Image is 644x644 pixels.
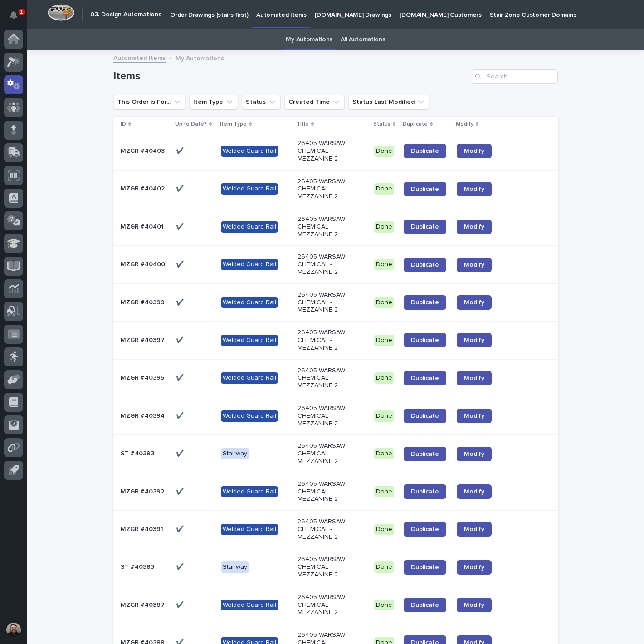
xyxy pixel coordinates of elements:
[411,413,439,419] span: Duplicate
[464,224,484,230] span: Modify
[221,410,278,422] div: Welded Guard Rail
[113,435,558,473] tr: ST #40393ST #40393 ✔️✔️ Stairway26405 WARSAW CHEMICAL - MEZZANINE 2DoneDuplicateModify
[176,335,185,344] p: ✔️
[298,215,362,238] p: 26405 WARSAW CHEMICAL - MEZZANINE 2
[348,95,429,109] button: Status Last Modified
[464,488,484,495] span: Modify
[113,473,558,510] tr: MZGR #40392MZGR #40392 ✔️✔️ Welded Guard Rail26405 WARSAW CHEMICAL - MEZZANINE 2DoneDuplicateModify
[457,220,492,234] a: Modify
[221,448,249,459] div: Stairway
[121,335,166,344] p: MZGR #40397
[221,183,278,195] div: Welded Guard Rail
[411,299,439,306] span: Duplicate
[457,333,492,347] a: Modify
[374,448,394,459] div: Done
[221,561,249,573] div: Stairway
[113,95,185,109] button: This Order is For...
[121,448,156,458] p: ST #40393
[113,70,468,83] h1: Items
[374,259,394,270] div: Done
[404,409,446,423] a: Duplicate
[457,447,492,461] a: Modify
[176,600,185,609] p: ✔️
[411,488,439,495] span: Duplicate
[457,560,492,575] a: Modify
[221,221,278,233] div: Welded Guard Rail
[411,262,439,268] span: Duplicate
[113,170,558,208] tr: MZGR #40402MZGR #40402 ✔️✔️ Welded Guard Rail26405 WARSAW CHEMICAL - MEZZANINE 2DoneDuplicateModify
[457,144,492,158] a: Modify
[113,511,558,548] tr: MZGR #40391MZGR #40391 ✔️✔️ Welded Guard Rail26405 WARSAW CHEMICAL - MEZZANINE 2DoneDuplicateModify
[221,524,278,535] div: Welded Guard Rail
[457,598,492,612] a: Modify
[404,333,446,347] a: Duplicate
[404,144,446,158] a: Duplicate
[374,561,394,573] div: Done
[404,447,446,461] a: Duplicate
[176,410,185,420] p: ✔️
[374,335,394,346] div: Done
[176,259,185,268] p: ✔️
[121,372,166,382] p: MZGR #40395
[472,69,558,84] div: Search
[457,371,492,385] a: Modify
[298,329,362,351] p: 26405 WARSAW CHEMICAL - MEZZANINE 2
[457,295,492,310] a: Modify
[221,486,278,498] div: Welded Guard Rail
[189,95,238,109] button: Item Type
[221,335,278,346] div: Welded Guard Rail
[113,132,558,170] tr: MZGR #40403MZGR #40403 ✔️✔️ Welded Guard Rail26405 WARSAW CHEMICAL - MEZZANINE 2DoneDuplicateModify
[411,337,439,343] span: Duplicate
[297,119,309,129] p: Title
[457,258,492,272] a: Modify
[298,291,362,314] p: 26405 WARSAW CHEMICAL - MEZZANINE 2
[298,442,362,465] p: 26405 WARSAW CHEMICAL - MEZZANINE 2
[298,140,362,162] p: 26405 WARSAW CHEMICAL - MEZZANINE 2
[121,561,156,571] p: ST #40383
[221,372,278,384] div: Welded Guard Rail
[121,486,166,496] p: MZGR #40392
[113,246,558,283] tr: MZGR #40400MZGR #40400 ✔️✔️ Welded Guard Rail26405 WARSAW CHEMICAL - MEZZANINE 2DoneDuplicateModify
[221,259,278,270] div: Welded Guard Rail
[298,480,362,503] p: 26405 WARSAW CHEMICAL - MEZZANINE 2
[464,186,484,192] span: Modify
[113,52,166,63] a: Automated Items
[4,5,23,24] button: Notifications
[121,524,165,533] p: MZGR #40391
[411,186,439,192] span: Duplicate
[457,182,492,196] a: Modify
[121,297,166,307] p: MZGR #40399
[464,262,484,268] span: Modify
[298,367,362,390] p: 26405 WARSAW CHEMICAL - MEZZANINE 2
[464,564,484,571] span: Modify
[221,600,278,611] div: Welded Guard Rail
[113,397,558,434] tr: MZGR #40394MZGR #40394 ✔️✔️ Welded Guard Rail26405 WARSAW CHEMICAL - MEZZANINE 2DoneDuplicateModify
[464,602,484,608] span: Modify
[464,526,484,532] span: Modify
[176,448,185,458] p: ✔️
[176,561,185,571] p: ✔️
[284,95,345,109] button: Created Time
[113,283,558,321] tr: MZGR #40399MZGR #40399 ✔️✔️ Welded Guard Rail26405 WARSAW CHEMICAL - MEZZANINE 2DoneDuplicateModify
[286,29,332,50] a: My Automations
[374,297,394,308] div: Done
[176,297,185,307] p: ✔️
[113,322,558,359] tr: MZGR #40397MZGR #40397 ✔️✔️ Welded Guard Rail26405 WARSAW CHEMICAL - MEZZANINE 2DoneDuplicateModify
[121,146,166,155] p: MZGR #40403
[404,371,446,385] a: Duplicate
[121,600,166,609] p: MZGR #40387
[374,372,394,384] div: Done
[374,486,394,498] div: Done
[411,526,439,532] span: Duplicate
[298,405,362,427] p: 26405 WARSAW CHEMICAL - MEZZANINE 2
[121,259,167,268] p: MZGR #40400
[113,208,558,245] tr: MZGR #40401MZGR #40401 ✔️✔️ Welded Guard Rail26405 WARSAW CHEMICAL - MEZZANINE 2DoneDuplicateModify
[403,119,428,129] p: Duplicate
[411,564,439,571] span: Duplicate
[298,556,362,578] p: 26405 WARSAW CHEMICAL - MEZZANINE 2
[457,522,492,537] a: Modify
[298,253,362,276] p: 26405 WARSAW CHEMICAL - MEZZANINE 2
[176,53,224,63] p: My Automations
[90,11,161,19] h2: 03. Design Automations
[404,258,446,272] a: Duplicate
